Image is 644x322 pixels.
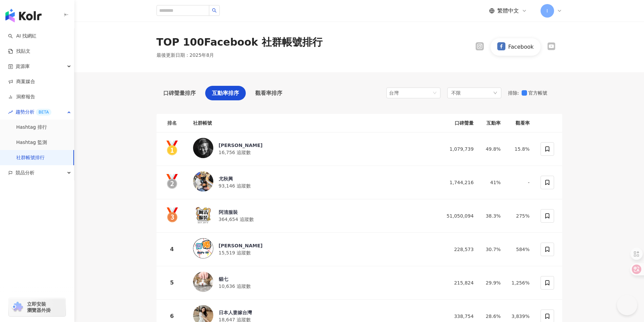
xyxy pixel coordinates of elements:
span: 立即安裝 瀏覽器外掛 [27,301,51,313]
a: chrome extension立即安裝 瀏覽器外掛 [9,298,66,316]
a: KOL Avatar[PERSON_NAME]16,756 追蹤數 [193,138,433,160]
span: search [212,8,217,13]
div: 51,050,094 [444,212,474,220]
div: 尤秋興 [219,175,251,182]
a: 社群帳號排行 [16,154,45,161]
span: 15,519 追蹤數 [219,250,251,255]
div: 228,573 [444,246,474,253]
div: 15.8% [511,145,529,153]
img: KOL Avatar [193,272,213,292]
div: [PERSON_NAME] [219,142,263,149]
span: 93,146 追蹤數 [219,183,251,189]
span: 16,756 追蹤數 [219,150,251,155]
div: 1,079,739 [444,145,474,153]
div: 4 [162,245,182,253]
a: KOL Avatar尤秋興93,146 追蹤數 [193,171,433,194]
a: KOL Avatar阿清服裝364,654 追蹤數 [193,205,433,227]
div: 275% [511,212,529,220]
div: 338,754 [444,313,474,320]
th: 互動率 [479,114,506,132]
a: Hashtag 監測 [16,139,47,146]
span: rise [8,110,13,115]
div: 30.7% [484,246,501,253]
a: Hashtag 排行 [16,124,47,131]
div: 5 [162,278,182,287]
iframe: Help Scout Beacon - Open [617,295,637,315]
img: KOL Avatar [193,205,213,225]
a: 找貼文 [8,48,30,55]
div: 阿清服裝 [219,209,254,216]
span: 口碑聲量排序 [163,89,196,97]
div: 28.6% [484,313,501,320]
div: [PERSON_NAME] [219,242,263,249]
a: 商案媒合 [8,78,35,85]
div: 584% [511,246,529,253]
th: 排名 [157,114,188,132]
p: 最後更新日期 ： 2025年8月 [157,52,214,59]
div: TOP 100 Facebook 社群帳號排行 [157,35,323,49]
span: 觀看率排序 [255,89,282,97]
span: 官方帳號 [527,89,550,97]
th: 觀看率 [506,114,535,132]
div: 貓七 [219,276,251,282]
img: KOL Avatar [193,138,213,158]
th: 社群帳號 [188,114,439,132]
span: 資源庫 [16,59,30,74]
span: I [546,7,548,15]
span: 10,636 追蹤數 [219,283,251,289]
a: KOL Avatar貓七10,636 追蹤數 [193,272,433,294]
div: 1,256% [511,279,529,287]
span: 競品分析 [16,165,34,180]
div: BETA [36,109,51,116]
span: 趨勢分析 [16,104,51,120]
span: 不限 [451,89,461,97]
img: KOL Avatar [193,238,213,258]
span: 互動率排序 [212,89,239,97]
div: 215,824 [444,279,474,287]
div: Facebook [508,43,533,51]
span: down [493,91,497,95]
div: 29.9% [484,279,501,287]
div: 38.3% [484,212,501,220]
img: logo [5,9,42,22]
img: KOL Avatar [193,171,213,192]
div: 台灣 [389,88,411,98]
div: 3,839% [511,313,529,320]
td: - [506,166,535,199]
a: 洞察報告 [8,94,35,100]
a: KOL Avatar[PERSON_NAME]15,519 追蹤數 [193,238,433,261]
img: chrome extension [11,302,24,313]
span: 排除 : [508,90,519,96]
div: 日本人妻嫁台灣 [219,309,252,316]
span: 364,654 追蹤數 [219,217,254,222]
div: 1,744,216 [444,179,474,186]
span: 繁體中文 [497,7,519,15]
a: searchAI 找網紅 [8,33,37,40]
th: 口碑聲量 [438,114,479,132]
div: 41% [484,179,501,186]
div: 6 [162,312,182,320]
div: 49.8% [484,145,501,153]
